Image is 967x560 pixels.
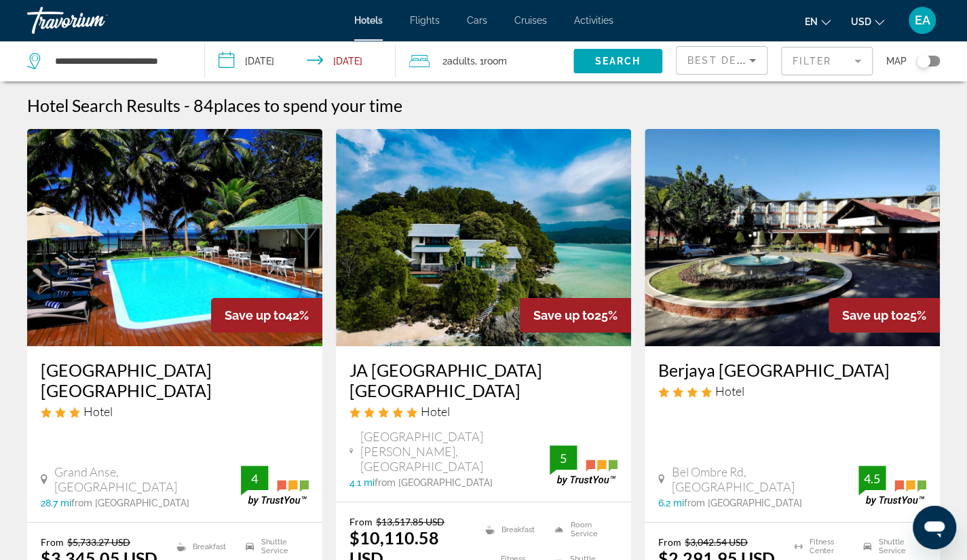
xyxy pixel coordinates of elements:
span: USD [851,16,871,27]
h2: 84 [193,95,402,115]
h1: Hotel Search Results [27,95,181,115]
span: Best Deals [687,55,758,66]
li: Fitness Center [787,536,857,557]
img: Hotel image [27,129,322,346]
span: Adults [447,56,474,67]
a: Flights [410,15,440,26]
del: $13,517.85 USD [376,516,444,527]
button: Toggle map [907,55,940,67]
button: Check-in date: Oct 1, 2025 Check-out date: Oct 10, 2025 [205,41,396,81]
del: $5,733.27 USD [67,536,130,548]
span: 2 [442,52,474,71]
div: 4 [241,470,268,487]
button: User Menu [905,6,940,35]
button: Change currency [851,12,884,31]
img: Hotel image [336,129,631,346]
div: 4.5 [858,470,886,487]
a: Cruises [514,15,547,26]
a: Hotels [354,15,383,26]
a: JA [GEOGRAPHIC_DATA] [GEOGRAPHIC_DATA] [349,360,618,400]
span: 28.7 mi [41,498,71,508]
span: from [GEOGRAPHIC_DATA] [71,498,189,508]
span: from [GEOGRAPHIC_DATA] [375,477,493,488]
span: From [658,536,681,548]
span: From [349,516,373,527]
button: Filter [781,46,873,76]
div: 42% [211,298,322,333]
span: Grand Anse, [GEOGRAPHIC_DATA] [54,464,241,494]
span: 4.1 mi [349,477,375,488]
a: [GEOGRAPHIC_DATA] [GEOGRAPHIC_DATA] [41,360,309,400]
li: Shuttle Service [239,536,309,557]
img: trustyou-badge.svg [550,445,618,485]
span: Hotel [83,404,113,419]
button: Search [573,49,662,73]
iframe: Кнопка запуска окна обмена сообщениями [913,506,956,549]
span: Hotel [715,384,744,398]
div: 25% [829,298,940,333]
span: Bel Ombre Rd, [GEOGRAPHIC_DATA] [671,464,858,494]
a: Activities [574,15,613,26]
li: Breakfast [170,536,240,557]
del: $3,042.54 USD [685,536,748,548]
span: - [184,95,190,115]
span: en [805,16,818,27]
li: Room Service [548,516,618,543]
span: 6.2 mi [658,498,684,508]
button: Change language [805,12,831,31]
span: From [41,536,64,548]
img: trustyou-badge.svg [858,466,926,506]
div: 4 star Hotel [658,384,926,398]
span: Map [886,52,907,71]
a: Berjaya [GEOGRAPHIC_DATA] [658,360,926,380]
div: 3 star Hotel [41,404,309,419]
a: Travorium [27,3,163,38]
span: places to spend your time [214,95,402,115]
span: Search [595,56,641,67]
li: Shuttle Service [856,536,926,557]
img: Hotel image [645,129,940,346]
span: [GEOGRAPHIC_DATA][PERSON_NAME], [GEOGRAPHIC_DATA] [360,429,550,474]
button: Travelers: 2 adults, 0 children [396,41,573,81]
mat-select: Sort by [687,52,756,69]
span: Hotel [421,404,450,419]
div: 25% [520,298,631,333]
span: from [GEOGRAPHIC_DATA] [684,498,802,508]
span: Save up to [533,308,594,322]
li: Breakfast [478,516,548,543]
a: Cars [467,15,487,26]
div: 5 star Hotel [349,404,618,419]
img: trustyou-badge.svg [241,466,309,506]
span: Room [483,56,506,67]
span: Save up to [842,308,903,322]
span: EA [915,14,930,27]
span: , 1 [474,52,506,71]
span: Save up to [225,308,286,322]
div: 5 [550,450,577,466]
